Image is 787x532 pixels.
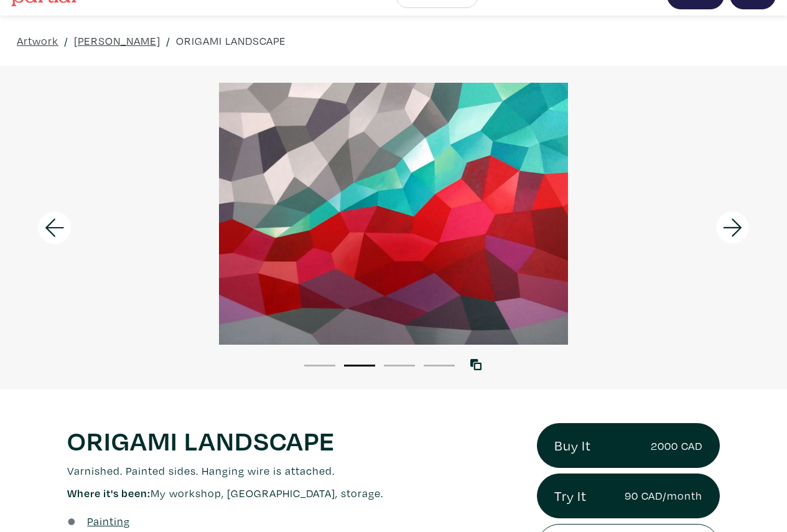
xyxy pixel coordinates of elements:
[625,487,702,504] small: 90 CAD/month
[304,365,335,366] button: 1 of 4
[67,462,518,479] p: Varnished. Painted sides. Hanging wire is attached.
[651,437,702,454] small: 2000 CAD
[384,365,415,366] button: 3 of 4
[74,32,161,49] a: [PERSON_NAME]
[64,32,68,49] span: /
[17,32,58,49] a: Artwork
[176,32,286,49] a: ORIGAMI LANDSCAPE
[344,365,375,366] button: 2 of 4
[424,365,455,366] button: 4 of 4
[87,514,130,528] u: Painting
[67,423,518,457] h1: ORIGAMI LANDSCAPE
[537,474,720,518] a: Try It90 CAD/month
[166,32,170,49] span: /
[67,485,518,502] p: My workshop, [GEOGRAPHIC_DATA], storage.
[87,513,130,530] a: Painting
[67,486,151,500] span: Where it's been:
[537,423,720,468] a: Buy It2000 CAD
